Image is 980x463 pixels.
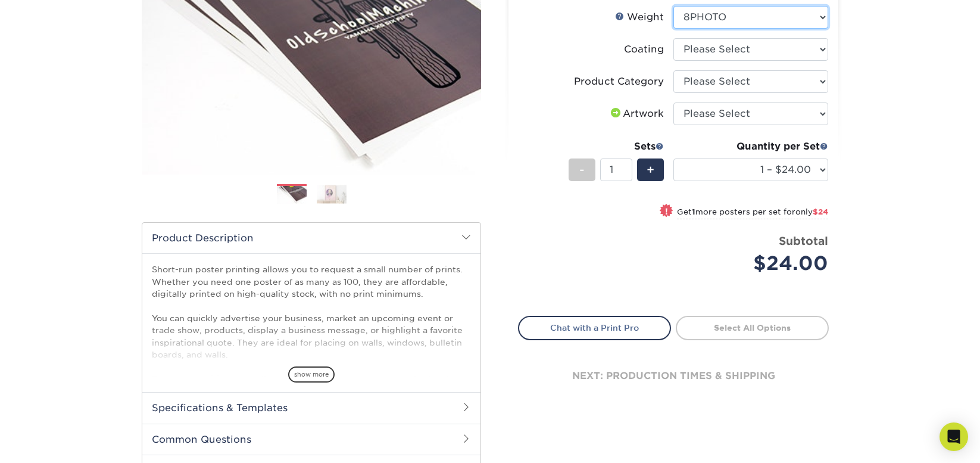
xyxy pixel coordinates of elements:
h2: Product Description [142,223,480,253]
img: Posters 02 [317,185,347,203]
a: Chat with a Print Pro [518,316,671,340]
div: Sets [569,139,664,154]
img: Posters 01 [277,185,307,206]
span: + [647,161,654,179]
small: Get more posters per set for [677,207,828,219]
h2: Common Questions [142,424,480,455]
div: $24.00 [682,249,828,278]
span: ! [665,205,668,217]
span: - [579,161,585,179]
h2: Specifications & Templates [142,392,480,423]
strong: 1 [692,207,695,216]
div: Open Intercom Messenger [940,422,968,451]
div: Quantity per Set [673,139,828,154]
div: Artwork [608,107,664,121]
div: next: production times & shipping [518,340,829,412]
div: Coating [624,42,664,57]
div: Weight [615,10,664,24]
span: only [795,207,828,216]
strong: Subtotal [779,234,828,247]
a: Select All Options [676,316,829,340]
span: $24 [813,207,828,216]
div: Product Category [574,74,664,89]
span: show more [288,366,335,383]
